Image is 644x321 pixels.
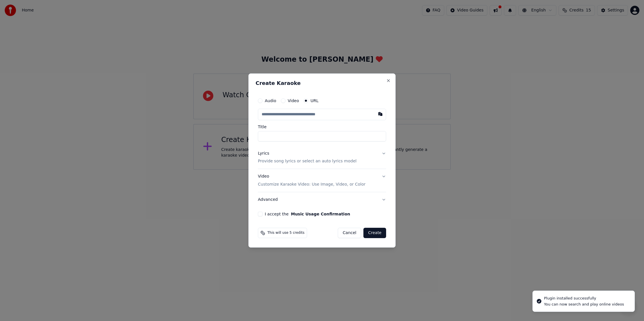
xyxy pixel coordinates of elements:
[363,228,386,238] button: Create
[258,174,365,188] div: Video
[310,99,319,103] label: URL
[256,81,388,86] h2: Create Karaoke
[338,228,361,238] button: Cancel
[265,212,350,216] label: I accept the
[258,151,269,156] div: Lyrics
[258,159,356,164] p: Provide song lyrics or select an auto lyrics model
[291,212,350,216] button: I accept the
[258,146,386,169] button: LyricsProvide song lyrics or select an auto lyrics model
[258,182,365,187] p: Customize Karaoke Video: Use Image, Video, or Color
[258,169,386,192] button: VideoCustomize Karaoke Video: Use Image, Video, or Color
[288,99,299,103] label: Video
[258,192,386,207] button: Advanced
[267,231,304,235] span: This will use 5 credits
[265,99,276,103] label: Audio
[258,125,386,129] label: Title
